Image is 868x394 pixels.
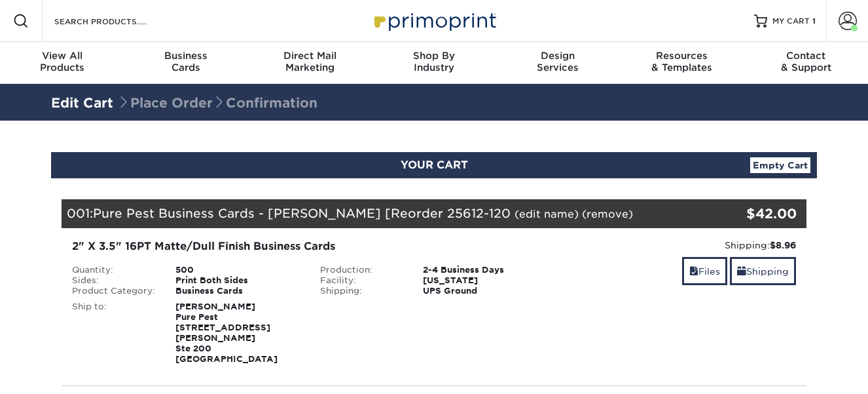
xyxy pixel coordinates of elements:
a: Files [682,257,727,285]
strong: [PERSON_NAME] Pure Pest [STREET_ADDRESS][PERSON_NAME] Ste 200 [GEOGRAPHIC_DATA] [175,302,278,364]
div: UPS Ground [413,286,558,296]
img: Primoprint [369,7,499,35]
div: Shipping: [568,239,796,252]
span: files [689,266,698,277]
span: MY CART [772,16,810,27]
a: DesignServices [496,42,620,84]
span: Direct Mail [248,50,372,62]
div: Services [496,50,620,73]
a: Shop ByIndustry [372,42,496,84]
div: Product Category: [62,286,166,296]
strong: $8.96 [770,240,796,250]
div: Marketing [248,50,372,73]
span: shipping [737,266,746,277]
a: (edit name) [515,208,579,220]
span: Business [124,50,247,62]
a: Empty Cart [750,157,810,173]
div: 500 [166,265,310,275]
div: 2-4 Business Days [413,265,558,275]
span: YOUR CART [401,159,468,171]
div: Quantity: [62,265,166,275]
div: Production: [310,265,414,275]
a: Resources& Templates [620,42,744,84]
span: Shop By [372,50,496,62]
div: & Templates [620,50,744,73]
span: Contact [744,50,868,62]
a: Direct MailMarketing [248,42,372,84]
a: Contact& Support [744,42,868,84]
a: Edit Cart [51,95,113,111]
div: Ship to: [62,302,166,364]
div: Sides: [62,275,166,286]
input: SEARCH PRODUCTS..... [53,13,181,29]
span: Resources [620,50,744,62]
div: Cards [124,50,247,73]
span: 1 [812,16,816,26]
div: Business Cards [166,286,310,296]
a: BusinessCards [124,42,247,84]
a: (remove) [582,208,633,220]
a: Shipping [730,257,796,285]
div: Shipping: [310,286,414,296]
span: Design [496,50,620,62]
div: Facility: [310,275,414,286]
span: Place Order Confirmation [117,95,317,111]
span: Pure Pest Business Cards - [PERSON_NAME] [Reorder 25612-120 [93,206,511,220]
div: $42.00 [682,204,797,224]
div: Print Both Sides [166,275,310,286]
div: & Support [744,50,868,73]
div: 001: [62,199,682,228]
div: [US_STATE] [413,275,558,286]
div: Industry [372,50,496,73]
div: 2" X 3.5" 16PT Matte/Dull Finish Business Cards [72,239,548,254]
